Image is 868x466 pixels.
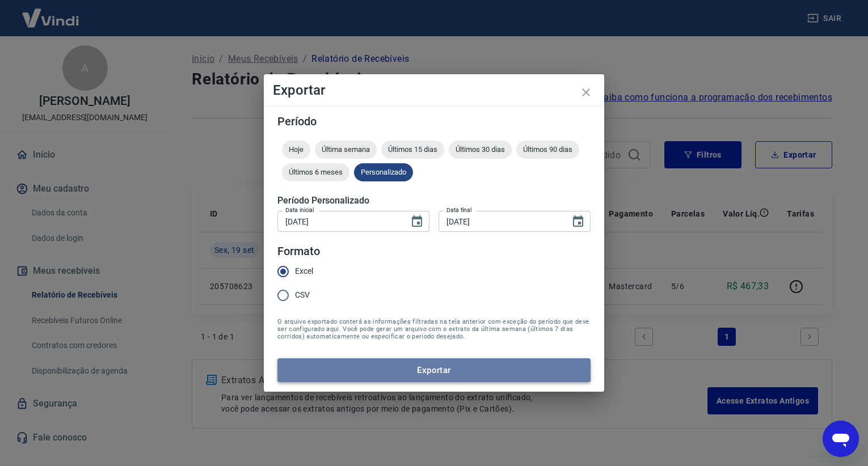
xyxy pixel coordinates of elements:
[446,206,472,214] label: Data final
[277,318,591,340] span: O arquivo exportado conterá as informações filtradas na tela anterior com exceção do período que ...
[315,145,377,154] span: Última semana
[277,358,591,382] button: Exportar
[282,145,310,154] span: Hoje
[277,211,401,232] input: DD/MM/YYYY
[449,141,512,159] div: Últimos 30 dias
[277,243,320,260] legend: Formato
[282,141,310,159] div: Hoje
[277,195,591,206] h5: Período Personalizado
[282,163,349,181] div: Últimos 6 meses
[277,116,591,127] h5: Período
[282,168,349,176] span: Últimos 6 meses
[406,210,428,233] button: Choose date, selected date is 19 de set de 2025
[354,168,413,176] span: Personalizado
[273,83,595,97] h4: Exportar
[572,79,600,106] button: close
[823,421,859,457] iframe: Botão para abrir a janela de mensagens
[381,145,444,154] span: Últimos 15 dias
[381,141,444,159] div: Últimos 15 dias
[449,145,512,154] span: Últimos 30 dias
[516,145,579,154] span: Últimos 90 dias
[285,206,314,214] label: Data inicial
[516,141,579,159] div: Últimos 90 dias
[315,141,377,159] div: Última semana
[295,265,313,277] span: Excel
[439,211,562,232] input: DD/MM/YYYY
[354,163,413,181] div: Personalizado
[295,289,310,301] span: CSV
[567,210,589,233] button: Choose date, selected date is 19 de set de 2025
